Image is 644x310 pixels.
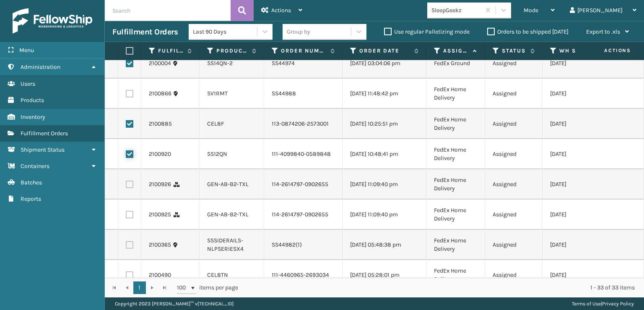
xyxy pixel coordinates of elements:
a: 2100365 [149,241,171,249]
td: FedEx Home Delivery [426,200,485,230]
td: [DATE] 05:28:01 pm [343,260,426,290]
a: 2100004 [149,59,171,68]
a: SV1RMT [207,90,228,97]
td: FedEx Home Delivery [426,79,485,109]
td: FedEx Home Delivery [426,109,485,139]
label: Assigned Carrier Service [443,47,469,55]
a: SS12QN [207,150,227,158]
label: Status [502,47,526,55]
a: Terms of Use [572,301,601,307]
img: logo [13,8,92,34]
td: [DATE] [543,169,626,200]
label: Product SKU [216,47,248,55]
td: Assigned [485,169,543,200]
a: SS14QN-2 [207,60,233,67]
td: [DATE] 11:09:40 pm [343,169,426,200]
td: [DATE] [543,139,626,169]
td: [DATE] [543,79,626,109]
span: Export to .xls [586,28,620,35]
td: Assigned [485,109,543,139]
span: Containers [21,163,49,170]
td: [DATE] [543,48,626,79]
td: FedEx Home Delivery [426,139,485,169]
span: Actions [271,7,291,14]
td: Assigned [485,139,543,169]
a: 1 [133,281,146,294]
span: items per page [177,281,238,294]
td: Assigned [485,230,543,260]
p: Copyright 2023 [PERSON_NAME]™ v [TECHNICAL_ID] [115,297,234,310]
td: SS44982(1) [264,230,343,260]
td: Assigned [485,79,543,109]
a: 2100885 [149,120,172,128]
td: 113-0874206-2573001 [264,109,343,139]
td: FedEx Home Delivery [426,169,485,200]
span: Menu [19,47,34,54]
div: | [572,297,634,310]
td: Assigned [485,200,543,230]
td: FedEx Ground [426,48,485,79]
div: Last 90 Days [193,27,258,36]
label: Order Date [359,47,410,55]
td: 111-4460965-2693034 [264,260,343,290]
td: 114-2614797-0902655 [264,200,343,230]
a: 2100925 [149,210,171,219]
span: Products [21,97,44,104]
td: FedEx Home Delivery [426,260,485,290]
h3: Fulfillment Orders [112,27,178,37]
td: SS44974 [264,48,343,79]
td: [DATE] 10:25:51 pm [343,109,426,139]
div: Group by [287,27,310,36]
td: [DATE] [543,200,626,230]
label: Use regular Palletizing mode [384,28,470,35]
a: GEN-AB-B2-TXL [207,181,249,188]
span: Shipment Status [21,146,65,153]
td: [DATE] [543,109,626,139]
span: Users [21,80,35,87]
label: WH Ship By Date [559,47,610,55]
div: 1 - 33 of 33 items [250,284,635,292]
td: [DATE] 10:48:41 pm [343,139,426,169]
a: Privacy Policy [602,301,634,307]
span: Batches [21,179,42,186]
span: Reports [21,195,41,202]
a: 2100490 [149,271,171,279]
label: Fulfillment Order Id [158,47,183,55]
td: [DATE] 11:09:40 pm [343,200,426,230]
a: CEL8F [207,120,224,127]
td: Assigned [485,260,543,290]
a: GEN-AB-B2-TXL [207,211,249,218]
td: [DATE] 03:04:06 pm [343,48,426,79]
span: Actions [578,44,636,58]
span: Inventory [21,113,45,121]
span: Mode [524,7,538,14]
span: Administration [21,63,60,71]
td: [DATE] 11:48:42 pm [343,79,426,109]
div: SleepGeekz [431,6,481,15]
td: SS44988 [264,79,343,109]
a: CEL8TN [207,271,228,278]
td: 114-2614797-0902655 [264,169,343,200]
label: Orders to be shipped [DATE] [487,28,569,35]
span: Fulfillment Orders [21,130,68,137]
td: 111-4099840-0589848 [264,139,343,169]
a: 2100866 [149,89,171,98]
span: 100 [177,284,190,292]
label: Order Number [281,47,326,55]
td: Assigned [485,48,543,79]
td: [DATE] 05:48:38 pm [343,230,426,260]
a: 2100920 [149,150,171,158]
td: FedEx Home Delivery [426,230,485,260]
td: [DATE] [543,230,626,260]
td: [DATE] [543,260,626,290]
a: 2100926 [149,180,171,189]
a: SSSIDERAILS-NLPSERIESX4 [207,237,244,252]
